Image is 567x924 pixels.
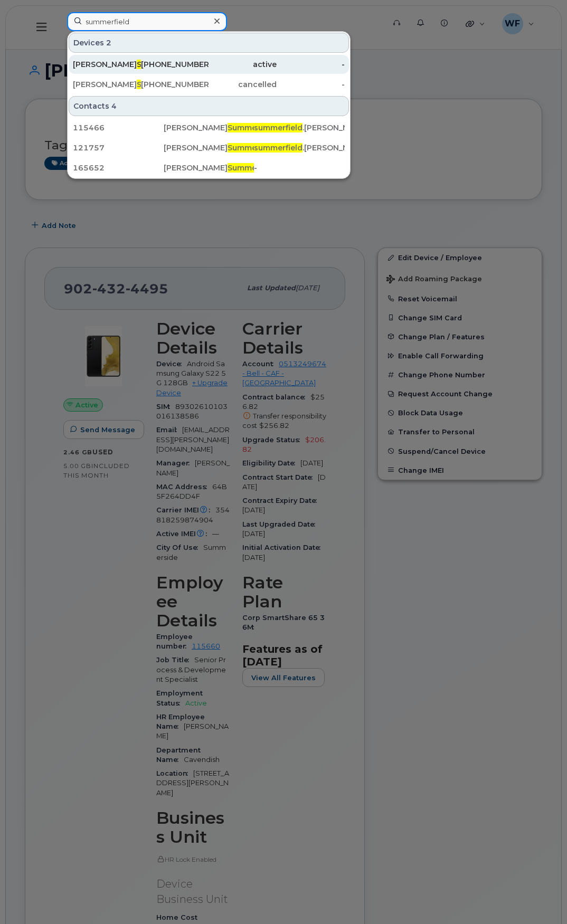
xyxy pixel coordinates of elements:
[277,79,345,90] div: -
[69,96,349,116] div: Contacts
[69,33,349,53] div: Devices
[254,122,345,133] div: .[PERSON_NAME][EMAIL_ADDRESS][DOMAIN_NAME]
[141,59,209,70] div: [PHONE_NUMBER]
[69,55,349,74] a: [PERSON_NAME]Summerfield[PHONE_NUMBER]active-
[228,143,277,153] span: Summerfield
[254,142,345,153] div: .[PERSON_NAME][EMAIL_ADDRESS][DOMAIN_NAME]
[254,143,303,153] span: summerfield
[164,163,254,173] div: [PERSON_NAME]
[73,79,141,90] div: [PERSON_NAME]
[209,79,277,90] div: cancelled
[164,142,254,153] div: [PERSON_NAME]
[73,122,164,133] div: 115466
[73,142,164,153] div: 121757
[209,59,277,70] div: active
[69,75,349,94] a: [PERSON_NAME]Summerfield[PHONE_NUMBER]cancelled-
[69,158,349,177] a: 165652[PERSON_NAME]Summerfield-
[228,163,277,173] span: Summerfield
[277,59,345,70] div: -
[254,123,303,132] span: summerfield
[228,123,277,132] span: Summerfield
[69,118,349,137] a: 115466[PERSON_NAME]Summerfieldsummerfield.[PERSON_NAME][EMAIL_ADDRESS][DOMAIN_NAME]
[73,163,164,173] div: 165652
[137,60,186,69] span: Summerfield
[141,79,209,90] div: [PHONE_NUMBER]
[137,80,186,89] span: Summerfield
[69,138,349,157] a: 121757[PERSON_NAME]Summerfieldsummerfield.[PERSON_NAME][EMAIL_ADDRESS][DOMAIN_NAME]
[164,122,254,133] div: [PERSON_NAME]
[106,37,111,48] span: 2
[254,163,345,173] div: -
[111,101,117,111] span: 4
[73,59,141,70] div: [PERSON_NAME]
